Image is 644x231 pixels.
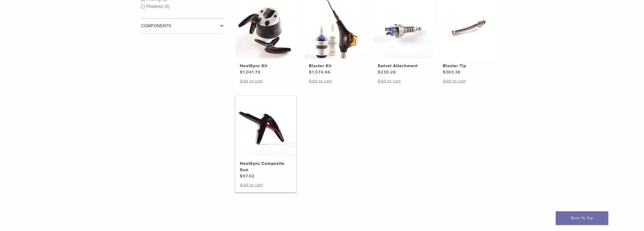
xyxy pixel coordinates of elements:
span: $ [240,174,243,179]
span: (2) [164,4,170,9]
bdi: 363.38 [443,70,461,75]
a: Add to cart: “Swivel Attachment” [378,78,430,84]
img: HeatSync Composite Gun [236,96,296,156]
span: $ [378,70,381,75]
h2: HeatSync Composite Gun [240,160,292,173]
span: $ [309,70,312,75]
span: $ [443,70,446,75]
a: HeatSync Composite GunHeatSync Composite Gun $97.02 [235,96,297,179]
span: $ [240,70,243,75]
h2: Blaster Kit [309,63,361,69]
bdi: 230.26 [378,70,396,75]
a: Add to cart: “Blaster Tip” [443,78,495,84]
a: Add to cart: “HeatSync Composite Gun” [240,182,292,188]
h2: Swivel Attachment [378,63,430,69]
a: Add to cart: “Blaster Kit” [309,78,361,84]
h2: HeatSync Kit [240,63,292,69]
span: Posterior [146,4,164,9]
label: Components [141,23,224,29]
bdi: 1,041.70 [240,70,261,75]
a: Back To Top [556,211,608,225]
a: Add to cart: “HeatSync Kit” [240,78,292,84]
bdi: 97.02 [240,174,255,179]
h2: Blaster Tip [443,63,495,69]
bdi: 1,574.66 [309,70,331,75]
